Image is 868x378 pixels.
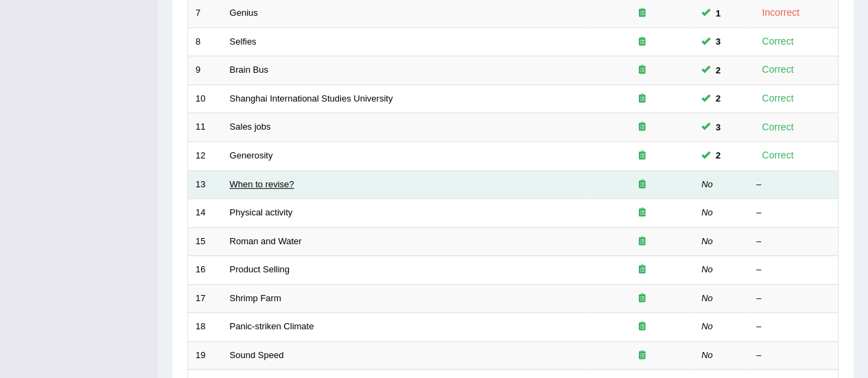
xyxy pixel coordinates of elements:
[756,292,830,305] div: –
[598,292,686,305] div: Exam occurring question
[188,256,222,285] td: 16
[701,236,713,246] em: No
[188,141,222,170] td: 12
[230,350,284,360] a: Sound Speed
[710,34,726,49] span: You can still take this question
[188,227,222,256] td: 15
[188,113,222,142] td: 11
[188,170,222,199] td: 13
[188,56,222,85] td: 9
[756,91,799,106] div: Correct
[710,91,726,106] span: You can still take this question
[756,206,830,220] div: –
[756,320,830,333] div: –
[710,148,726,163] span: You can still take this question
[756,235,830,248] div: –
[756,34,799,49] div: Correct
[710,6,726,21] span: You can still take this question
[188,27,222,56] td: 8
[230,207,293,217] a: Physical activity
[598,263,686,276] div: Exam occurring question
[598,320,686,333] div: Exam occurring question
[188,313,222,342] td: 18
[598,7,686,20] div: Exam occurring question
[756,178,830,191] div: –
[188,284,222,313] td: 17
[598,150,686,163] div: Exam occurring question
[756,147,799,163] div: Correct
[710,63,726,78] span: You can still take this question
[598,121,686,134] div: Exam occurring question
[701,350,713,360] em: No
[188,341,222,370] td: 19
[701,293,713,303] em: No
[230,150,273,161] a: Generosity
[230,236,302,246] a: Roman and Water
[188,84,222,113] td: 10
[756,263,830,276] div: –
[230,64,268,75] a: Brain Bus
[188,199,222,228] td: 14
[756,349,830,362] div: –
[756,5,805,21] div: Incorrect
[230,36,257,47] a: Selfies
[230,179,294,189] a: When to revise?
[230,321,314,331] a: Panic-striken Climate
[701,179,713,189] em: No
[756,119,799,135] div: Correct
[598,178,686,191] div: Exam occurring question
[701,207,713,217] em: No
[230,121,271,132] a: Sales jobs
[756,62,799,78] div: Correct
[230,293,281,303] a: Shrimp Farm
[598,36,686,49] div: Exam occurring question
[598,349,686,362] div: Exam occurring question
[598,206,686,220] div: Exam occurring question
[598,235,686,248] div: Exam occurring question
[710,120,726,134] span: You can still take this question
[230,93,393,104] a: Shanghai International Studies University
[701,321,713,331] em: No
[230,8,258,18] a: Genius
[230,264,290,274] a: Product Selling
[598,93,686,106] div: Exam occurring question
[701,264,713,274] em: No
[598,64,686,77] div: Exam occurring question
